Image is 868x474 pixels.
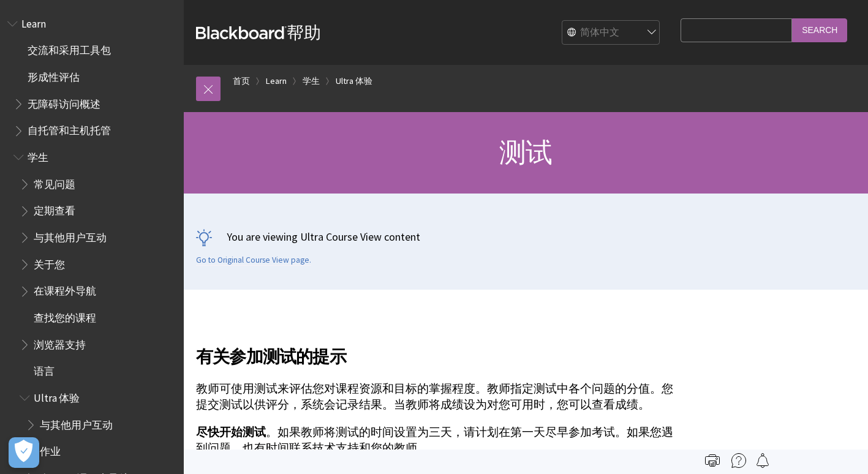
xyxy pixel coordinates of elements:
[34,174,75,190] span: 常见问题
[196,381,674,413] p: 教师可使用测试来评估您对课程资源和目标的掌握程度。教师指定测试中各个问题的分值。您提交测试以供评分，系统会记录结果。当教师将成绩设为对您可用时，您可以查看成绩。
[755,453,770,468] img: Follow this page
[34,201,75,217] span: 定期查看
[34,281,96,298] span: 在课程外导航
[196,255,311,266] a: Go to Original Course View page.
[196,26,287,39] strong: Blackboard
[28,67,80,83] span: 形成性评估
[792,18,847,42] input: Search
[196,425,266,439] span: 尽快开始测试
[28,94,100,110] span: 无障碍访问概述
[196,329,674,369] h2: 有关参加测试的提示
[233,73,250,89] a: 首页
[34,388,80,404] span: Ultra 体验
[196,424,674,456] p: 。如果教师将测试的时间设置为三天，请计划在第一天尽早参加考试。如果您遇到问题，也有时间联系技术支持和您的教师。
[499,135,552,169] span: 测试
[28,40,111,57] span: 交流和采用工具包
[705,453,720,468] img: Print
[196,229,856,244] p: You are viewing Ultra Course View content
[34,334,86,351] span: 浏览器支持
[303,73,320,89] a: 学生
[9,437,39,468] button: Open Preferences
[336,73,372,89] a: Ultra 体验
[562,21,660,45] select: Site Language Selector
[28,121,111,137] span: 自托管和主机托管
[34,254,65,271] span: 关于您
[731,453,746,468] img: More help
[40,442,61,458] span: 作业
[21,13,46,30] span: Learn
[34,361,55,378] span: 语言
[34,307,96,324] span: 查找您的课程
[196,21,321,43] a: Blackboard帮助
[266,73,287,89] a: Learn
[28,147,48,164] span: 学生
[34,227,107,244] span: 与其他用户互动
[40,415,113,431] span: 与其他用户互动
